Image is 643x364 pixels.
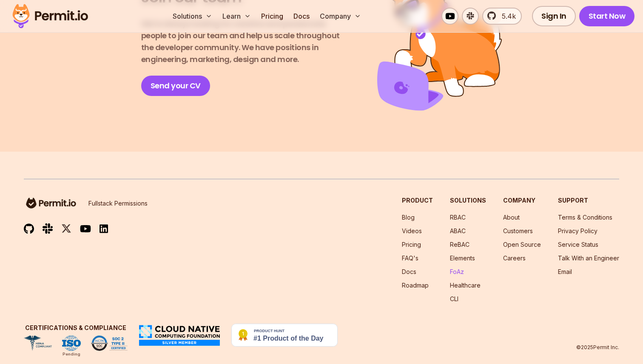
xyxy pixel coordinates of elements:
a: Pricing [402,241,421,248]
img: logo [24,196,78,210]
img: HIPAA [24,336,52,351]
img: youtube [80,224,91,234]
a: Customers [503,227,533,234]
a: Privacy Policy [558,227,597,234]
button: Learn [219,8,254,25]
a: Send your CV [141,76,210,96]
h3: Solutions [450,196,486,205]
a: ReBAC [450,241,469,248]
img: ISO [62,336,81,351]
a: Docs [290,8,313,25]
img: slack [43,223,53,234]
span: 5.4k [497,11,516,21]
a: Roadmap [402,282,429,289]
a: Docs [402,268,416,275]
p: © 2025 Permit Inc. [576,344,619,351]
h3: Certifications & Compliance [24,324,128,332]
a: FAQ's [402,254,418,262]
h3: Support [558,196,619,205]
a: Healthcare [450,282,481,289]
div: Pending [63,351,80,358]
a: CLI [450,295,458,302]
a: FoAz [450,268,464,275]
a: Talk With an Engineer [558,254,619,262]
a: Videos [402,227,422,234]
a: Elements [450,254,475,262]
button: Company [316,8,364,25]
h3: Product [402,196,433,205]
img: twitter [61,223,71,234]
img: linkedin [100,224,108,234]
a: Start Now [579,6,635,26]
img: Permit.io - Never build permissions again | Product Hunt [231,324,338,347]
a: Open Source [503,241,541,248]
a: RBAC [450,214,466,221]
a: Email [558,268,572,275]
a: 5.4k [482,8,522,25]
a: Service Status [558,241,598,248]
img: Permit logo [9,2,92,31]
h3: Company [503,196,541,205]
a: Pricing [258,8,287,25]
p: Fullstack Permissions [88,199,148,208]
p: We're always looking for creative and passionate people to join our team and help us scale throug... [141,18,347,65]
img: SOC [91,336,128,351]
a: Careers [503,254,526,262]
img: github [24,223,34,234]
a: Terms & Conditions [558,214,612,221]
a: ABAC [450,227,466,234]
a: Blog [402,214,415,221]
a: Sign In [532,6,576,26]
a: About [503,214,520,221]
button: Solutions [169,8,216,25]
